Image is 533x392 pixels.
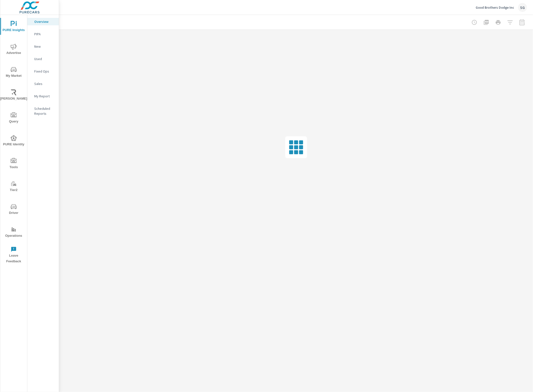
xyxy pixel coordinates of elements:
span: Operations [2,227,26,239]
div: My Report [27,92,59,100]
span: My Market [2,67,26,79]
span: Query [2,112,26,124]
p: My Report [34,94,55,99]
div: Used [27,55,59,63]
p: Scheduled Reports [34,106,55,116]
div: Fixed Ops [27,68,59,75]
span: PURE Insights [2,21,26,33]
p: Good Brothers Dodge Inc [476,5,514,10]
div: Overview [27,18,59,25]
span: [PERSON_NAME] [2,89,26,102]
div: Scheduled Reports [27,105,59,117]
span: Tools [2,158,26,170]
p: Sales [34,81,55,86]
div: PIPA [27,30,59,38]
p: Used [34,56,55,61]
p: PIPA [34,32,55,37]
p: Overview [34,19,55,24]
span: Advertise [2,44,26,56]
span: Driver [2,204,26,216]
div: New [27,43,59,50]
span: PURE Identity [2,135,26,147]
div: SG [518,3,527,12]
span: Tier2 [2,181,26,193]
p: New [34,44,55,49]
div: nav menu [0,15,27,266]
p: Fixed Ops [34,69,55,74]
div: Sales [27,80,59,87]
span: Leave Feedback [2,246,26,264]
